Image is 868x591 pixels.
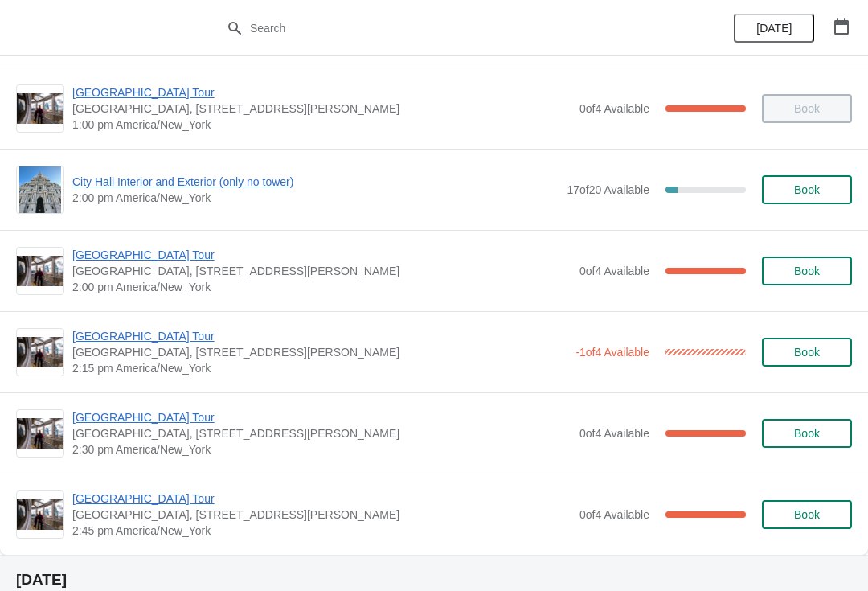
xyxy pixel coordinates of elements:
button: Book [762,257,852,285]
span: Book [794,265,820,277]
span: [GEOGRAPHIC_DATA] Tour [72,490,571,507]
span: Book [794,346,820,359]
span: Book [794,508,820,521]
span: [GEOGRAPHIC_DATA], [STREET_ADDRESS][PERSON_NAME] [72,344,567,360]
span: [GEOGRAPHIC_DATA] Tour [72,409,571,425]
span: 2:15 pm America/New_York [72,360,567,376]
span: [GEOGRAPHIC_DATA] Tour [72,328,567,344]
span: 2:00 pm America/New_York [72,190,559,206]
span: City Hall Interior and Exterior (only no tower) [72,174,559,190]
h2: [DATE] [16,572,852,588]
span: 1:00 pm America/New_York [72,117,571,133]
img: City Hall Tower Tour | City Hall Visitor Center, 1400 John F Kennedy Boulevard Suite 121, Philade... [17,256,63,287]
span: [GEOGRAPHIC_DATA], [STREET_ADDRESS][PERSON_NAME] [72,101,571,117]
button: Book [762,175,852,204]
span: 0 of 4 Available [579,265,649,277]
span: 0 of 4 Available [579,427,649,440]
span: [GEOGRAPHIC_DATA] Tour [72,84,571,101]
span: 2:30 pm America/New_York [72,441,571,458]
img: City Hall Interior and Exterior (only no tower) | | 2:00 pm America/New_York [19,166,62,213]
span: [GEOGRAPHIC_DATA] Tour [72,247,571,263]
img: City Hall Tower Tour | City Hall Visitor Center, 1400 John F Kennedy Boulevard Suite 121, Philade... [17,93,63,125]
span: 2:00 pm America/New_York [72,279,571,295]
button: [DATE] [734,14,814,43]
span: Book [794,427,820,440]
span: [GEOGRAPHIC_DATA], [STREET_ADDRESS][PERSON_NAME] [72,263,571,279]
span: -1 of 4 Available [575,346,649,359]
input: Search [249,14,651,43]
button: Book [762,419,852,448]
span: 0 of 4 Available [579,508,649,521]
img: City Hall Tower Tour | City Hall Visitor Center, 1400 John F Kennedy Boulevard Suite 121, Philade... [17,418,63,449]
img: City Hall Tower Tour | City Hall Visitor Center, 1400 John F Kennedy Boulevard Suite 121, Philade... [17,337,63,368]
button: Book [762,338,852,367]
span: 0 of 4 Available [579,102,649,115]
button: Book [762,500,852,529]
span: [DATE] [756,22,792,35]
span: [GEOGRAPHIC_DATA], [STREET_ADDRESS][PERSON_NAME] [72,507,571,523]
span: Book [794,183,820,196]
span: 17 of 20 Available [567,183,649,196]
img: City Hall Tower Tour | City Hall Visitor Center, 1400 John F Kennedy Boulevard Suite 121, Philade... [17,499,63,531]
span: [GEOGRAPHIC_DATA], [STREET_ADDRESS][PERSON_NAME] [72,425,571,441]
span: 2:45 pm America/New_York [72,523,571,539]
